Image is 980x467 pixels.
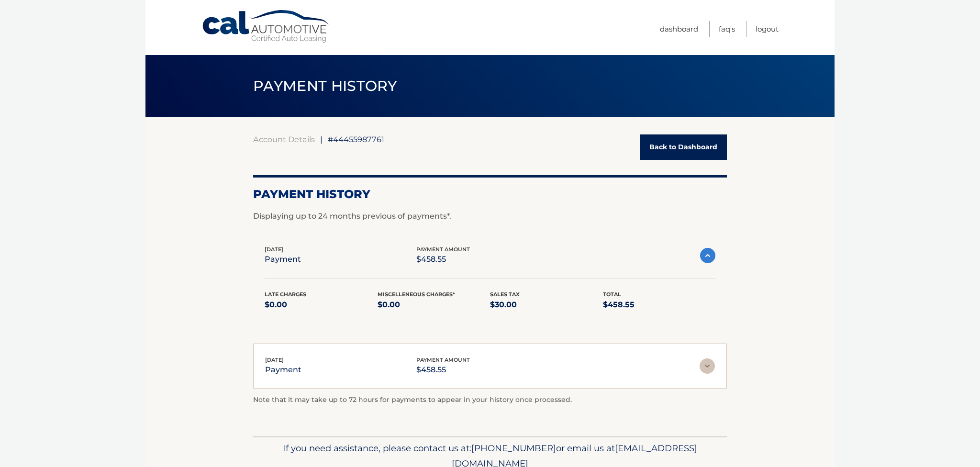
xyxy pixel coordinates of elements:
[416,246,470,253] span: payment amount
[490,298,603,311] p: $30.00
[253,187,727,201] h2: Payment History
[265,363,301,377] p: payment
[756,21,779,37] a: Logout
[265,253,301,266] p: payment
[253,77,397,95] span: PAYMENT HISTORY
[378,291,455,298] span: Miscelleneous Charges*
[378,298,490,311] p: $0.00
[253,394,727,406] p: Note that it may take up to 72 hours for payments to appear in your history once processed.
[700,358,715,374] img: accordion-rest.svg
[320,134,323,144] span: |
[640,134,727,160] a: Back to Dashboard
[265,246,283,253] span: [DATE]
[700,248,715,263] img: accordion-active.svg
[265,298,378,311] p: $0.00
[265,291,306,298] span: Late Charges
[471,443,556,454] span: [PHONE_NUMBER]
[603,298,716,311] p: $458.55
[253,211,727,222] p: Displaying up to 24 months previous of payments*.
[416,253,470,266] p: $458.55
[416,363,470,377] p: $458.55
[265,356,284,363] span: [DATE]
[603,291,621,298] span: Total
[490,291,520,298] span: Sales Tax
[660,21,698,37] a: Dashboard
[719,21,735,37] a: FAQ's
[416,356,470,363] span: payment amount
[253,134,315,144] a: Account Details
[328,134,384,144] span: #44455987761
[201,10,331,44] a: Cal Automotive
